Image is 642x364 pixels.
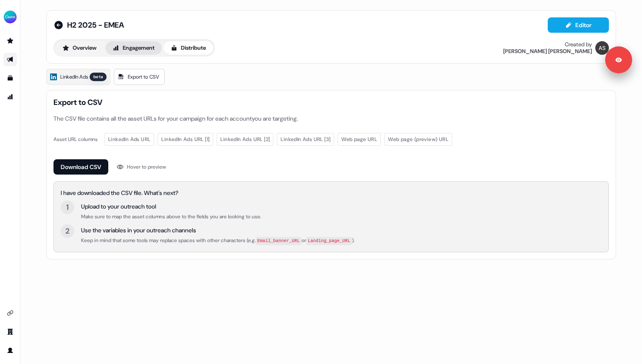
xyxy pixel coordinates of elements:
div: Asset URL columns [53,135,98,144]
a: Export to CSV [114,69,165,85]
span: Export to CSV [128,73,159,81]
div: 2 [65,226,70,236]
a: Go to attribution [3,90,17,104]
div: Keep in mind that some tools may replace spaces with other characters (e.g. or ). [81,236,355,245]
a: Go to outbound experience [3,53,17,66]
span: LinkedIn Ads URL [3] [281,135,330,144]
button: Engagement [105,41,162,55]
div: Upload to your outreach tool [81,202,261,211]
span: LinkedIn Ads URL [2] [220,135,270,144]
span: Web page (preview) URL [388,135,448,144]
div: The CSV file contains all the asset URLs for your campaign for each account you are targeting. [53,114,609,123]
span: Export to CSV [53,97,609,107]
a: Go to team [3,325,17,339]
button: Editor [548,17,609,33]
span: LinkedIn Ads URL [1] [161,135,209,144]
a: Go to templates [3,71,17,85]
code: Landing_page_URL [306,237,352,245]
img: Anna [595,41,609,55]
div: beta [90,73,107,81]
div: [PERSON_NAME] [PERSON_NAME] [503,48,592,55]
span: LinkedIn Ads [60,73,88,81]
button: Distribute [163,41,213,55]
div: I have downloaded the CSV file. What's next? [61,189,602,197]
div: Hover to preview [127,163,166,171]
div: Use the variables in your outreach channels [81,226,355,234]
span: LinkedIn Ads URL [108,135,150,144]
a: Go to integrations [3,306,17,320]
button: Overview [55,41,104,55]
span: H2 2025 - EMEA [67,20,124,30]
span: Web page URL [341,135,377,144]
div: Make sure to map the asset columns above to the fields you are looking to use. [81,212,261,221]
code: Email_banner_URL [256,237,301,245]
a: Go to prospects [3,34,17,48]
div: 1 [66,202,69,212]
a: Go to profile [3,344,17,357]
div: Created by [565,41,592,48]
button: Download CSV [53,159,108,175]
a: Editor [548,22,609,31]
a: LinkedIn Adsbeta [46,69,110,85]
